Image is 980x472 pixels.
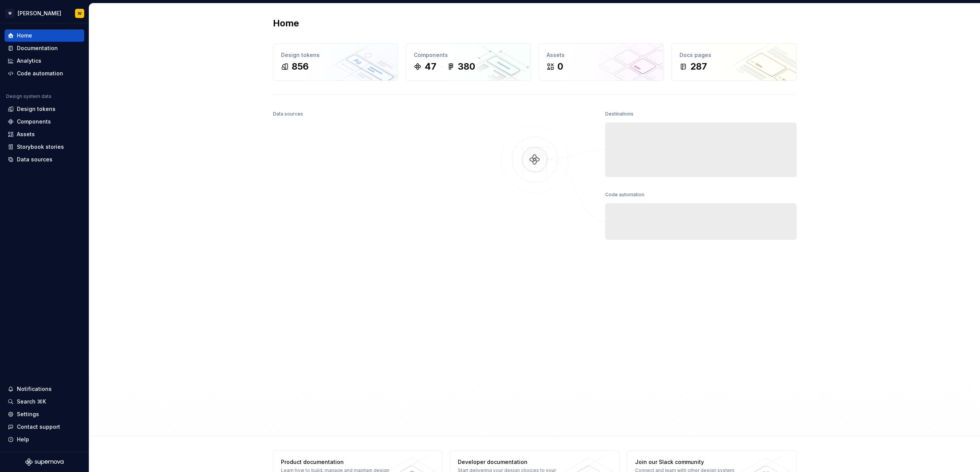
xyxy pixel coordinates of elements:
button: Search ⌘K [5,396,84,408]
div: Notifications [17,385,52,393]
a: Components47380 [406,43,531,81]
div: 856 [292,60,309,73]
a: Documentation [5,42,84,54]
div: Data sources [17,156,52,163]
div: Storybook stories [17,143,64,151]
div: Code automation [605,189,644,200]
div: Help [17,436,29,443]
div: Docs pages [679,51,789,59]
a: Settings [5,408,84,420]
a: Design tokens [5,103,84,115]
div: Join our Slack community [635,458,746,466]
div: Design system data [6,93,51,99]
div: Search ⌘K [17,398,46,405]
div: [PERSON_NAME] [18,10,61,17]
div: Analytics [17,57,41,65]
a: Components [5,116,84,128]
div: Assets [547,51,656,59]
a: Data sources [5,153,84,166]
div: Components [17,118,51,125]
a: Analytics [5,55,84,67]
div: Design tokens [17,105,56,113]
div: Components [414,51,523,59]
a: Assets0 [539,43,664,81]
div: Contact support [17,423,60,431]
div: Documentation [17,44,58,52]
div: Code automation [17,70,63,77]
div: Assets [17,130,35,138]
div: W [78,10,82,16]
button: Notifications [5,383,84,395]
div: Product documentation [281,458,392,466]
div: Design tokens [281,51,390,59]
button: W[PERSON_NAME]W [2,5,87,21]
a: Code automation [5,67,84,80]
div: 380 [458,60,475,73]
div: Destinations [605,109,634,119]
a: Docs pages287 [671,43,797,81]
svg: Supernova Logo [25,458,64,466]
div: Data sources [273,109,303,119]
a: Design tokens856 [273,43,398,81]
button: Contact support [5,421,84,433]
a: Home [5,29,84,42]
a: Assets [5,128,84,140]
div: W [5,9,15,18]
div: Home [17,32,32,39]
button: Help [5,433,84,446]
div: 0 [557,60,563,73]
a: Storybook stories [5,141,84,153]
div: 287 [690,60,707,73]
h2: Home [273,17,299,29]
div: 47 [425,60,436,73]
div: Developer documentation [458,458,569,466]
div: Settings [17,410,39,418]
